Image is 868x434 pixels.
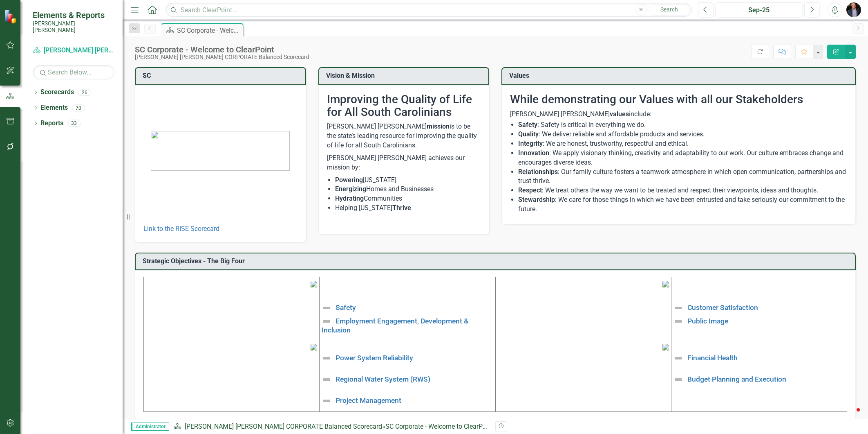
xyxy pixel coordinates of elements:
[335,185,366,193] strong: Energizing
[518,168,558,176] strong: Relationships
[687,303,758,312] a: Customer Satisfaction
[322,303,331,313] img: Not Defined
[135,45,309,54] div: SC Corporate - Welcome to ClearPoint
[510,110,847,119] p: [PERSON_NAME] [PERSON_NAME] include:
[322,317,468,334] a: Employment Engagement, Development & Inclusion
[509,72,851,79] h3: Values
[143,258,851,265] h3: Strategic Objectives - The Big Four
[427,122,450,130] strong: mission
[33,46,114,55] a: [PERSON_NAME] [PERSON_NAME] CORPORATE Balanced Scorecard
[336,303,356,312] a: Safety
[185,423,382,430] a: [PERSON_NAME] [PERSON_NAME] CORPORATE Balanced Scorecard
[335,203,481,213] li: Helping [US_STATE]
[326,72,485,79] h3: Vision & Mission
[518,140,543,147] strong: Integrity
[687,375,786,383] a: Budget Planning and Execution
[673,303,683,313] img: Not Defined
[510,93,847,106] h2: While demonstrating our Values with all our Stakeholders
[518,121,537,129] strong: Safety
[518,149,847,167] li: : We apply visionary thinking, creativity and adaptability to our work. Our culture embraces chan...
[327,122,481,152] p: [PERSON_NAME] [PERSON_NAME] is to be the state’s leading resource for improving the quality of li...
[662,344,669,350] img: mceclip4.png
[322,353,331,363] img: Not Defined
[662,281,669,287] img: mceclip2%20v3.png
[718,5,799,15] div: Sep-25
[610,110,629,118] strong: values
[311,344,317,350] img: mceclip3%20v3.png
[385,423,494,430] div: SC Corporate - Welcome to ClearPoint
[336,354,413,362] a: Power System Reliability
[311,281,317,287] img: mceclip1%20v4.png
[649,4,690,16] button: Search
[518,130,539,138] strong: Quality
[143,225,219,233] a: Link to the RISE Scorecard
[518,186,542,194] strong: Respect
[335,185,481,194] li: Homes and Businesses
[4,9,18,24] img: ClearPoint Strategy
[518,195,847,214] li: : We care for those things in which we have been entrusted and take seriously our commitment to t...
[687,317,728,325] a: Public Image
[687,354,738,362] a: Financial Health
[518,120,847,130] li: : Safety is critical in everything we do.
[336,375,430,383] a: Regional Water System (RWS)
[135,54,309,60] div: [PERSON_NAME] [PERSON_NAME] CORPORATE Balanced Scorecard
[40,88,74,97] a: Scorecards
[67,120,81,127] div: 33
[660,6,678,13] span: Search
[518,196,555,203] strong: Stewardship
[33,65,114,79] input: Search Below...
[673,316,683,326] img: Not Defined
[335,194,364,202] strong: Hydrating
[336,396,401,405] a: Project Management
[518,186,847,195] li: : We treat others the way we want to be treated and respect their viewpoints, ideas and thoughts.
[143,72,301,79] h3: SC
[78,89,91,96] div: 26
[518,167,847,186] li: : Our family culture fosters a teamwork atmosphere in which open communication, partnerships and ...
[327,152,481,174] p: [PERSON_NAME] [PERSON_NAME] achieves our mission by:
[716,2,802,17] button: Sep-25
[335,176,481,185] li: [US_STATE]
[33,10,114,20] span: Elements & Reports
[518,149,549,157] strong: Innovation
[322,396,331,406] img: Not Defined
[173,422,489,432] div: »
[335,194,481,203] li: Communities
[177,25,241,36] div: SC Corporate - Welcome to ClearPoint
[72,104,85,111] div: 70
[840,406,860,426] iframe: Intercom live chat
[518,130,847,139] li: : We deliver reliable and affordable products and services.
[335,176,363,184] strong: Powering
[40,103,68,113] a: Elements
[846,2,861,17] img: Chris Amodeo
[327,93,481,119] h2: Improving the Quality of Life for All South Carolinians
[518,139,847,149] li: : We are honest, trustworthy, respectful and ethical.
[40,119,63,128] a: Reports
[33,20,114,34] small: [PERSON_NAME] [PERSON_NAME]
[673,375,683,384] img: Not Defined
[131,423,169,431] span: Administrator
[392,204,411,212] strong: Thrive
[166,3,692,17] input: Search ClearPoint...
[673,353,683,363] img: Not Defined
[322,316,331,326] img: Not Defined
[322,375,331,384] img: Not Defined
